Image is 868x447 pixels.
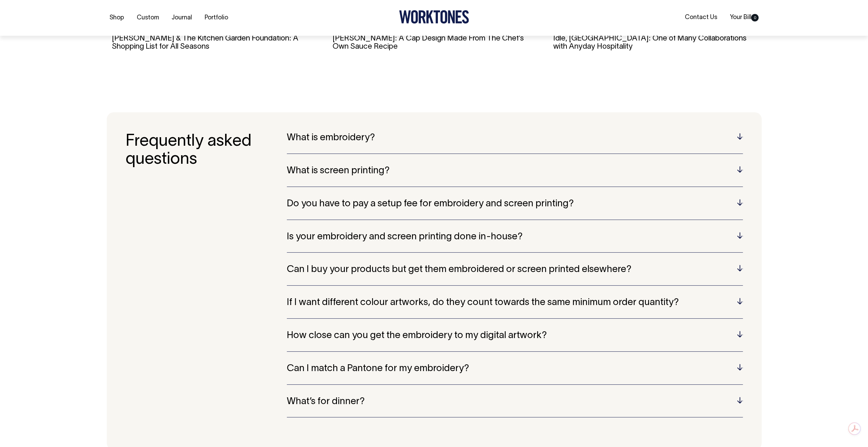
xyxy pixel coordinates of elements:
[287,199,743,209] h5: Do you have to pay a setup fee for embroidery and screen printing?
[287,364,743,374] h5: Can I match a Pantone for my embroidery?
[202,12,231,23] a: Portfolio
[107,12,127,23] a: Shop
[682,12,720,23] a: Contact Us
[134,12,162,23] a: Custom
[751,14,759,21] span: 0
[287,397,743,407] h5: What’s for dinner?
[287,232,743,242] h5: Is your embroidery and screen printing done in-house?
[287,298,743,308] h5: If I want different colour artworks, do they count towards the same minimum order quantity?
[169,12,195,23] a: Journal
[287,331,743,341] h5: How close can you get the embroidery to my digital artwork?
[287,265,743,275] h5: Can I buy your products but get them embroidered or screen printed elsewhere?
[287,166,743,176] h5: What is screen printing?
[126,133,287,429] h3: Frequently asked questions
[727,12,761,23] a: Your Bill0
[287,133,743,143] h5: What is embroidery?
